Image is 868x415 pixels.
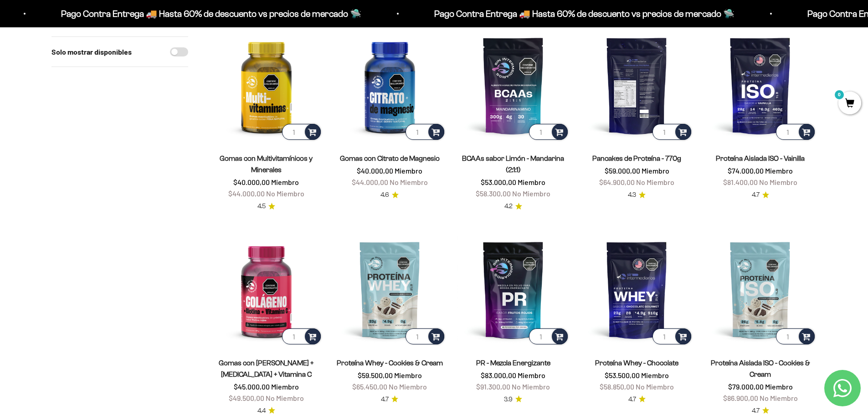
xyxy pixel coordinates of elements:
[51,46,132,58] label: Solo mostrar disponibles
[723,178,758,186] span: $81.400,00
[476,382,510,391] span: $91.300,00
[595,359,678,367] a: Proteína Whey - Chocolate
[636,382,674,391] span: No Miembro
[599,178,635,186] span: $64.900,00
[628,395,636,405] span: 4.7
[504,201,513,211] span: 4.2
[628,190,636,200] span: 4.3
[504,395,522,405] a: 3.93.9 de 5.0 estrellas
[636,178,674,186] span: No Miembro
[257,201,275,211] a: 4.54.5 de 5.0 estrellas
[266,394,304,402] span: No Miembro
[380,190,399,200] a: 4.64.6 de 5.0 estrellas
[381,395,398,405] a: 4.74.7 de 5.0 estrellas
[728,382,764,391] span: $79.000,00
[380,190,389,200] span: 4.6
[765,382,793,391] span: Miembro
[628,395,646,405] a: 4.74.7 de 5.0 estrellas
[752,190,760,200] span: 4.7
[605,371,640,379] span: $53.500,00
[352,382,387,391] span: $65.450,00
[580,29,693,142] img: Pancakes de Proteína - 770g
[233,178,270,186] span: $40.000,00
[352,178,388,186] span: $44.000,00
[711,359,810,378] a: Proteína Aislada ISO - Cookies & Cream
[220,154,313,174] a: Gomas con Multivitamínicos y Minerales
[512,189,550,198] span: No Miembro
[301,6,601,21] p: Pago Contra Entrega 🚚 Hasta 60% de descuento vs precios de mercado 🛸
[395,166,422,175] span: Miembro
[271,382,299,391] span: Miembro
[476,359,550,367] a: PR - Mezcla Energizante
[518,371,545,379] span: Miembro
[600,382,634,391] span: $58.850,00
[390,178,428,186] span: No Miembro
[752,190,769,200] a: 4.74.7 de 5.0 estrellas
[340,154,440,162] a: Gomas con Citrato de Magnesio
[476,189,511,198] span: $58.300,00
[834,89,845,100] mark: 0
[504,201,522,211] a: 4.24.2 de 5.0 estrellas
[723,394,758,402] span: $86.900,00
[759,178,797,186] span: No Miembro
[381,395,389,405] span: 4.7
[271,178,299,186] span: Miembro
[512,382,550,391] span: No Miembro
[642,166,669,175] span: Miembro
[518,178,545,186] span: Miembro
[257,201,266,211] span: 4.5
[765,166,793,175] span: Miembro
[337,359,443,367] a: Proteína Whey - Cookies & Cream
[760,394,798,402] span: No Miembro
[462,154,564,174] a: BCAAs sabor Limón - Mandarina (2:1:1)
[716,154,805,162] a: Proteína Aislada ISO - Vainilla
[592,154,681,162] a: Pancakes de Proteína - 770g
[481,371,516,379] span: $83.000,00
[628,190,646,200] a: 4.34.3 de 5.0 estrellas
[228,189,265,198] span: $44.000,00
[504,395,513,405] span: 3.9
[481,178,516,186] span: $53.000,00
[641,371,669,379] span: Miembro
[219,359,313,378] a: Gomas con [PERSON_NAME] + [MEDICAL_DATA] + Vitamina C
[358,371,393,379] span: $59.500,00
[389,382,427,391] span: No Miembro
[838,99,861,109] a: 0
[605,166,640,175] span: $59.000,00
[266,189,304,198] span: No Miembro
[357,166,393,175] span: $40.000,00
[234,382,270,391] span: $45.000,00
[229,394,264,402] span: $49.500,00
[728,166,764,175] span: $74.000,00
[394,371,422,379] span: Miembro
